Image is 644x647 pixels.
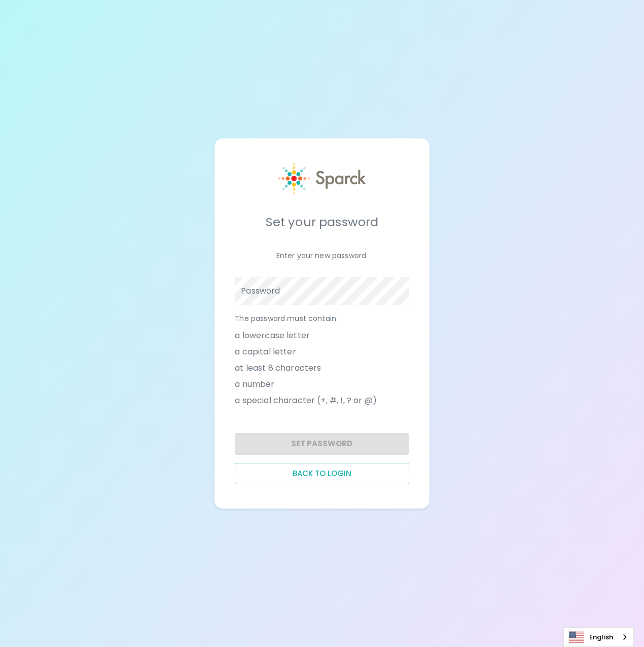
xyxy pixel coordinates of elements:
span: at least 8 characters [235,362,321,374]
button: Back to login [235,463,409,484]
aside: Language selected: English [563,627,634,647]
a: English [564,628,633,646]
img: Sparck logo [278,163,366,194]
span: a lowercase letter [235,330,310,342]
div: Language [563,627,634,647]
span: a capital letter [235,346,296,358]
span: a special character (+, #, !, ? or @) [235,394,377,407]
h5: Set your password [235,214,409,230]
p: Enter your new password. [235,250,409,261]
p: The password must contain: [235,313,409,323]
span: a number [235,378,274,390]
